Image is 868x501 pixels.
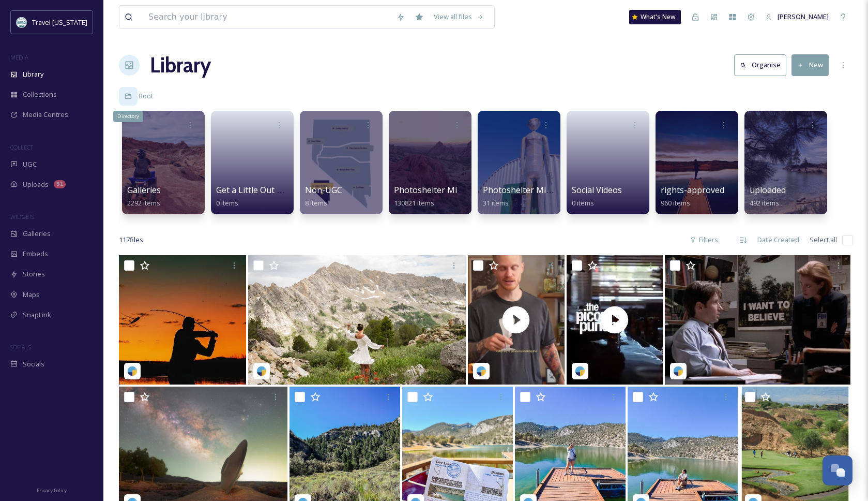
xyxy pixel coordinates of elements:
span: Get a Little Out There [216,184,300,196]
span: Photoshelter Migration (Example) [483,184,615,196]
span: [PERSON_NAME] [778,12,829,21]
span: 31 items [483,198,509,208]
span: Travel [US_STATE] [32,18,87,27]
a: Privacy Policy [37,483,67,496]
a: rights-approved960 items [661,185,724,208]
span: WIDGETS [10,213,34,220]
a: Galleries2292 items [127,185,161,208]
span: Uploads [23,180,49,189]
span: Stories [23,269,45,279]
img: snapsea-logo.png [575,366,585,376]
span: Galleries [23,229,51,239]
span: 0 items [572,198,594,208]
img: stephanie_.bee-17860739331398155.jpeg [665,255,850,385]
img: download.jpeg [17,17,27,27]
span: rights-approved [661,184,724,196]
span: Socials [23,359,44,369]
a: Library [150,50,211,81]
span: Library [23,69,43,79]
span: 8 items [305,198,327,208]
span: 117 file s [119,235,143,245]
span: Galleries [127,184,161,196]
a: Non-UGC8 items [305,185,342,208]
a: uploaded492 items [750,185,786,208]
span: SOCIALS [10,343,31,351]
span: Maps [23,290,40,300]
span: Select all [810,235,837,245]
a: What's New [629,10,681,24]
span: Collections [23,90,57,99]
div: 91 [54,180,66,188]
span: Photoshelter Migration [394,184,486,196]
div: Filters [684,230,723,250]
img: thumbnail [468,255,565,385]
span: COLLECT [10,143,33,151]
div: Directory [113,111,143,122]
input: Search your library [143,6,391,28]
span: MEDIA [10,53,28,61]
span: SnapLink [23,310,51,320]
a: [PERSON_NAME] [760,7,834,27]
span: 960 items [661,198,690,208]
img: thumbnail [567,255,663,385]
span: Non-UGC [305,184,342,196]
a: Directory [119,86,139,106]
button: Open Chat [823,455,852,485]
span: Embeds [23,249,48,259]
span: 0 items [216,198,238,208]
span: Privacy Policy [37,487,67,494]
img: j.rose227-4985441.jpg [248,255,466,385]
span: Root [139,91,154,100]
a: View all files [429,7,489,27]
a: Get a Little Out There0 items [216,185,300,208]
span: Social Videos [572,184,622,196]
span: uploaded [750,184,786,196]
span: 130821 items [394,198,434,208]
img: snapsea-logo.png [256,366,267,376]
img: jermcon-5598860.jpg [119,255,246,385]
img: snapsea-logo.png [476,366,486,376]
button: Organise [734,54,786,76]
div: Date Created [752,230,804,250]
span: Media Centres [23,110,68,120]
span: 492 items [750,198,779,208]
a: Root [139,90,154,102]
a: Social Videos0 items [572,185,622,208]
button: New [791,54,829,76]
a: Organise [734,54,791,76]
span: UGC [23,159,37,169]
img: snapsea-logo.png [673,366,683,376]
a: Photoshelter Migration130821 items [394,185,486,208]
span: 2292 items [127,198,160,208]
a: Photoshelter Migration (Example)31 items [483,185,615,208]
img: snapsea-logo.png [127,366,138,376]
